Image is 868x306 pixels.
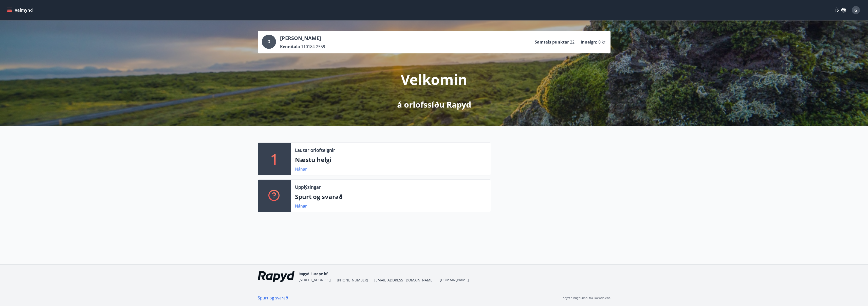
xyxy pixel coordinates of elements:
[258,271,294,282] img: ekj9gaOU4bjvQReEWNZ0zEMsCR0tgSDGv48UY51k.png
[270,149,279,169] p: 1
[295,166,307,172] a: Nánar
[6,6,35,15] button: menu
[598,39,606,45] span: 0 kr.
[301,44,325,49] span: 110184-2559
[563,296,611,300] p: Keyrt á hugbúnaði frá Dorado ehf.
[258,295,288,301] a: Spurt og svarað
[401,70,467,89] p: Velkomin
[295,184,321,190] p: Upplýsingar
[581,39,597,45] p: Inneign :
[833,6,849,15] button: ÍS
[280,44,300,49] p: Kennitala
[299,271,328,276] span: Rapyd Europe hf.
[850,4,862,16] button: G
[295,203,307,209] a: Nánar
[280,35,325,42] p: [PERSON_NAME]
[337,278,368,283] span: [PHONE_NUMBER]
[570,39,575,45] span: 22
[295,155,487,164] p: Næstu helgi
[295,147,335,153] p: Lausar orlofseignir
[854,7,857,13] span: G
[295,192,487,201] p: Spurt og svarað
[535,39,569,45] p: Samtals punktar
[299,277,331,282] span: [STREET_ADDRESS]
[397,99,471,110] p: á orlofssíðu Rapyd
[374,278,434,283] span: [EMAIL_ADDRESS][DOMAIN_NAME]
[267,39,270,45] span: G
[440,277,469,282] a: [DOMAIN_NAME]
